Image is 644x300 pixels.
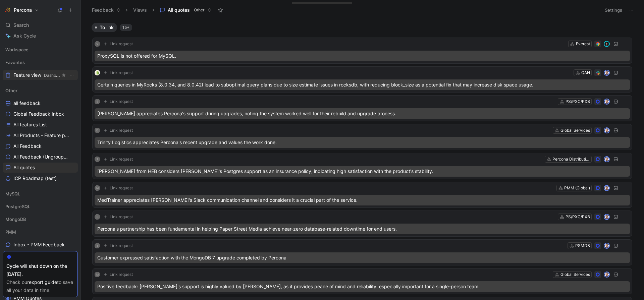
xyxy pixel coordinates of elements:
button: All quotesOther [157,5,214,15]
a: DLink requestGlobal ServicesavatarTrinity Logistics appreciates Percona's recent upgrade and valu... [92,124,632,150]
a: Inbox - PMM Feedback [3,240,78,250]
span: To link [100,24,114,31]
span: Dashboards [44,73,66,78]
a: All Products - Feature pipeline [3,130,78,140]
img: avatar [604,42,609,46]
div: PostgreSQL [3,201,78,214]
div: R [95,214,100,220]
span: Link request [110,128,133,133]
button: PerconaPercona [3,5,41,15]
span: Link request [110,243,133,248]
button: Link request [101,155,135,163]
a: Feature viewDashboardsView actions [3,70,78,80]
div: QAN [581,69,590,76]
div: Check our to save all your data in time. [6,278,74,294]
div: T [95,243,100,248]
a: all feedback [3,98,78,108]
img: avatar [604,243,609,248]
div: [PERSON_NAME] from HEB considers [PERSON_NAME]'s Postgres support as an insurance policy, indicat... [95,166,630,177]
img: avatar [604,70,609,75]
span: Favorites [5,59,25,66]
img: avatar [604,272,609,277]
button: Views [130,5,150,15]
div: PMM [3,227,78,237]
img: avatar [604,186,609,190]
div: Global Services [560,271,590,278]
span: Other [5,87,17,94]
div: Favorites [3,57,78,67]
a: All Feedback (Ungrouped) [3,152,78,162]
span: all feedback [13,100,41,107]
img: avatar [604,157,609,162]
div: Positive feedback: [PERSON_NAME]'s support is highly valued by [PERSON_NAME], as it provides peac... [95,281,630,292]
span: Ask Cycle [13,32,36,40]
div: MongoDB [3,214,78,224]
span: All features List [13,121,47,128]
div: T [95,157,100,162]
a: BLink requestPS/PXC/PXBavatar[PERSON_NAME] appreciates Percona's support during upgrades, noting ... [92,95,632,121]
a: All quotes [3,163,78,173]
img: avatar [604,99,609,104]
h1: Percona [14,7,32,13]
div: Cycle will shut down on the [DATE]. [6,262,74,278]
button: View actions [68,72,75,78]
img: logo [95,70,100,75]
span: Link request [110,99,133,104]
button: To link [92,23,117,32]
button: Link request [101,184,135,192]
div: Percona's partnership has been fundamental in helping Paper Street Media achieve near-zero databa... [95,224,630,234]
span: PMM [5,229,16,235]
div: M [95,185,100,191]
div: 15+ [120,24,132,31]
button: Link request [101,98,135,106]
div: Other [3,85,78,96]
span: All quotes [168,7,190,13]
img: avatar [604,128,609,133]
button: Link request [101,126,135,134]
div: Global Services [560,127,590,134]
span: Link request [110,272,133,277]
span: All quotes [13,164,35,171]
div: MedTrainer appreciates [PERSON_NAME]'s Slack communication channel and considers it a crucial par... [95,195,630,205]
div: V [95,41,100,47]
span: PostgreSQL [5,203,30,210]
div: ProxySQL is not offered for MySQL. [95,51,630,61]
a: MLink requestPMM (Global)avatarMedTrainer appreciates [PERSON_NAME]'s Slack communication channel... [92,182,632,208]
div: MySQL [3,189,78,201]
button: Link request [101,69,135,77]
div: Trinity Logistics appreciates Percona's recent upgrade and values the work done. [95,137,630,148]
span: Inbox - PMM Feedback [13,241,65,248]
span: MySQL [5,190,20,197]
div: PSMDB [575,242,590,249]
div: B [95,99,100,104]
a: TLink requestPercona Distribution for PostgreSQLavatar[PERSON_NAME] from HEB considers [PERSON_NA... [92,153,632,179]
button: Feedback [89,5,123,15]
a: ICP Roadmap (test) [3,173,78,183]
span: Other [194,7,205,13]
span: ICP Roadmap (test) [13,175,57,182]
button: Link request [101,242,135,250]
span: All Feedback [13,143,42,149]
div: D [95,128,100,133]
div: Search [3,20,78,30]
span: Link request [110,41,133,47]
a: VLink requestEverestavatarProxySQL is not offered for MySQL. [92,38,632,64]
button: Link request [101,271,135,279]
div: Otherall feedbackGlobal Feedback InboxAll features ListAll Products - Feature pipelineAll Feedbac... [3,85,78,183]
span: Workspace [5,46,29,53]
div: PostgreSQL [3,201,78,212]
span: MongoDB [5,216,26,223]
span: Link request [110,214,133,220]
a: Ask Cycle [3,31,78,41]
span: Link request [110,185,133,191]
div: MySQL [3,189,78,199]
a: Global Feedback Inbox [3,109,78,119]
span: All Products - Feature pipeline [13,132,69,139]
div: Everest [576,41,590,47]
img: Percona [4,7,11,13]
a: logoLink requestQANavatarCertain queries in MyRocks (8.0.34, and 8.0.42) lead to suboptimal query... [92,66,632,93]
span: Link request [110,70,133,75]
img: avatar [604,215,609,219]
button: Link request [101,40,135,48]
div: Certain queries in MyRocks (8.0.34, and 8.0.42) lead to suboptimal query plans due to size estima... [95,79,630,90]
